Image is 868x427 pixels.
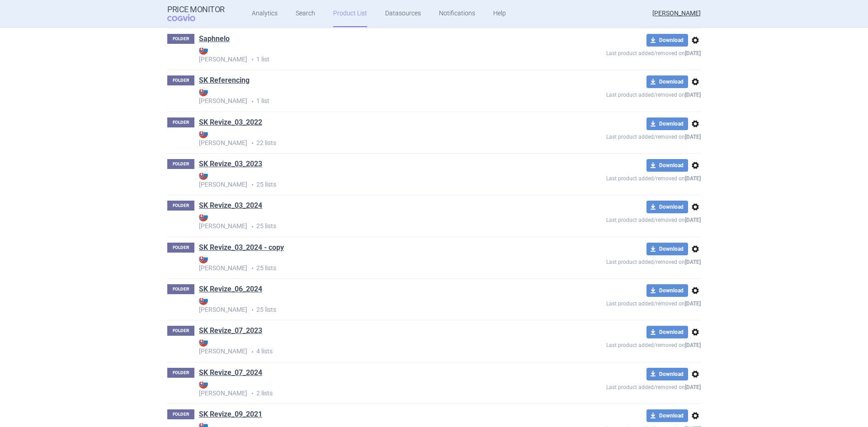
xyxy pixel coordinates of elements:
[685,300,701,307] strong: [DATE]
[199,254,541,273] p: 25 lists
[199,284,262,296] h1: SK Revize_06_2024
[199,409,262,421] h1: SK Revize_09_2021
[199,129,541,148] p: 22 lists
[646,34,688,47] button: Download
[199,380,208,389] img: SK
[685,384,701,390] strong: [DATE]
[199,368,262,378] a: SK Revize_07_2024
[167,368,194,378] p: FOLDER
[199,117,262,127] a: SK Revize_03_2022
[167,284,194,294] p: FOLDER
[685,175,701,182] strong: [DATE]
[199,212,541,231] p: 25 lists
[167,14,208,21] span: COGVIO
[646,243,688,255] button: Download
[646,117,688,130] button: Download
[247,97,256,106] i: •
[541,297,701,308] p: Last product added/removed on
[685,92,701,98] strong: [DATE]
[646,409,688,422] button: Download
[199,87,541,104] strong: [PERSON_NAME]
[541,338,701,350] p: Last product added/removed on
[199,296,541,314] p: 25 lists
[199,380,541,397] strong: [PERSON_NAME]
[167,409,194,419] p: FOLDER
[247,347,256,357] i: •
[199,201,262,211] a: SK Revize_03_2024
[199,75,250,87] h1: SK Referencing
[199,409,262,419] a: SK Revize_09_2021
[199,201,262,212] h1: SK Revize_03_2024
[199,254,208,263] img: SK
[247,139,256,148] i: •
[247,222,256,231] i: •
[167,75,194,85] p: FOLDER
[199,338,541,355] strong: [PERSON_NAME]
[167,201,194,211] p: FOLDER
[199,46,541,64] p: 1 list
[646,284,688,297] button: Download
[199,159,262,169] a: SK Revize_03_2023
[199,254,541,272] strong: [PERSON_NAME]
[199,338,541,356] p: 4 lists
[199,380,541,398] p: 2 lists
[199,243,284,253] a: SK Revize_03_2024 - copy
[199,296,541,313] strong: [PERSON_NAME]
[199,159,262,171] h1: SK Revize_03_2023
[646,326,688,338] button: Download
[541,380,701,392] p: Last product added/removed on
[199,368,262,380] h1: SK Revize_07_2024
[247,389,256,398] i: •
[685,217,701,223] strong: [DATE]
[199,296,208,305] img: SK
[199,129,541,146] strong: [PERSON_NAME]
[167,34,194,44] p: FOLDER
[541,172,701,183] p: Last product added/removed on
[199,117,262,129] h1: SK Revize_03_2022
[199,87,208,96] img: SK
[646,201,688,213] button: Download
[199,212,208,221] img: SK
[167,159,194,169] p: FOLDER
[199,129,208,138] img: SK
[247,55,256,64] i: •
[199,171,541,189] p: 25 lists
[199,171,541,188] strong: [PERSON_NAME]
[167,326,194,336] p: FOLDER
[646,159,688,172] button: Download
[247,180,256,189] i: •
[199,46,208,55] img: SK
[541,130,701,141] p: Last product added/removed on
[541,213,701,225] p: Last product added/removed on
[199,34,230,44] a: Saphnelo
[685,50,701,56] strong: [DATE]
[199,212,541,230] strong: [PERSON_NAME]
[541,47,701,58] p: Last product added/removed on
[199,75,250,85] a: SK Referencing
[541,88,701,99] p: Last product added/removed on
[685,342,701,348] strong: [DATE]
[541,255,701,267] p: Last product added/removed on
[167,5,225,14] strong: Price Monitor
[199,46,541,63] strong: [PERSON_NAME]
[247,305,256,314] i: •
[685,259,701,265] strong: [DATE]
[199,243,284,254] h1: SK Revize_03_2024 - copy
[167,5,225,22] a: Price MonitorCOGVIO
[199,284,262,294] a: SK Revize_06_2024
[167,243,194,253] p: FOLDER
[199,171,208,180] img: SK
[199,326,262,336] a: SK Revize_07_2023
[199,338,208,347] img: SK
[199,326,262,338] h1: SK Revize_07_2023
[646,368,688,380] button: Download
[199,87,541,106] p: 1 list
[247,264,256,273] i: •
[199,34,230,46] h1: Saphnelo
[646,75,688,88] button: Download
[685,134,701,140] strong: [DATE]
[167,117,194,127] p: FOLDER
